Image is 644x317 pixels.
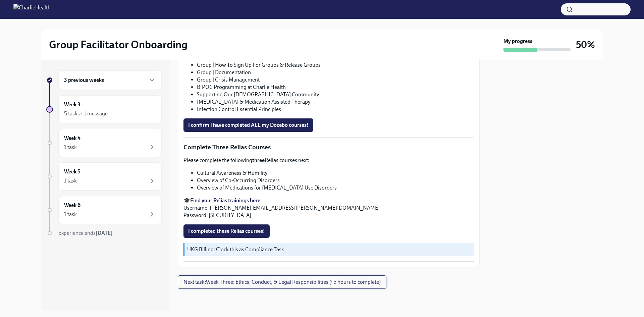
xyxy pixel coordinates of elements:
h6: Week 3 [64,101,80,108]
span: Next task : Week Three: Ethics, Conduct, & Legal Responsibilities (~5 hours to complete) [183,279,381,285]
p: UKG Billing: Clock this as Compliance Task [187,246,471,253]
li: Group | Crisis Management [197,76,474,84]
button: I confirm I have completed ALL my Docebo courses! [183,118,313,132]
li: Overview of Medications for [MEDICAL_DATA] Use Disorders [197,184,474,192]
span: I confirm I have completed ALL my Docebo courses! [188,122,309,128]
div: 5 tasks • 1 message [64,110,108,117]
li: Infection Control Essential Principles [197,106,474,113]
p: Complete Three Relias Courses [183,143,474,152]
strong: [DATE] [96,230,113,236]
strong: My progress [503,38,532,45]
a: Week 51 task [46,162,162,191]
span: I completed these Relias courses! [188,228,265,234]
li: Cultural Awareness & Humility [197,169,474,177]
h2: Group Facilitator Onboarding [49,38,187,51]
li: Group | Documentation [197,69,474,76]
li: Overview of Co-Occurring Disorders [197,177,474,184]
li: Group | How To Sign Up For Groups & Release Groups [197,61,474,69]
div: 1 task [64,144,77,151]
li: [MEDICAL_DATA] & Medication Assisted Therapy [197,98,474,106]
h6: Week 4 [64,135,80,142]
h6: Week 5 [64,168,80,175]
h6: Week 6 [64,202,80,209]
h6: 3 previous weeks [64,76,104,84]
p: Please complete the following Relias courses next: [183,157,474,164]
a: Week 61 task [46,196,162,224]
p: 🎓 Username: [PERSON_NAME][EMAIL_ADDRESS][PERSON_NAME][DOMAIN_NAME] Password: [SECURITY_DATA] [183,197,474,219]
span: Experience ends [58,230,113,236]
button: Next task:Week Three: Ethics, Conduct, & Legal Responsibilities (~5 hours to complete) [178,275,386,289]
li: BIPOC Programming at Charlie Health [197,84,474,91]
li: Supporting Our [DEMOGRAPHIC_DATA] Community [197,91,474,98]
a: Week 35 tasks • 1 message [46,95,162,123]
strong: three [252,157,265,163]
div: 1 task [64,177,77,184]
img: CharlieHealth [13,4,51,15]
button: I completed these Relias courses! [183,224,270,238]
div: 3 previous weeks [58,70,162,90]
a: Find your Relias trainings here [190,197,260,204]
h3: 50% [576,39,595,51]
div: 1 task [64,211,77,218]
a: Week 41 task [46,129,162,157]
